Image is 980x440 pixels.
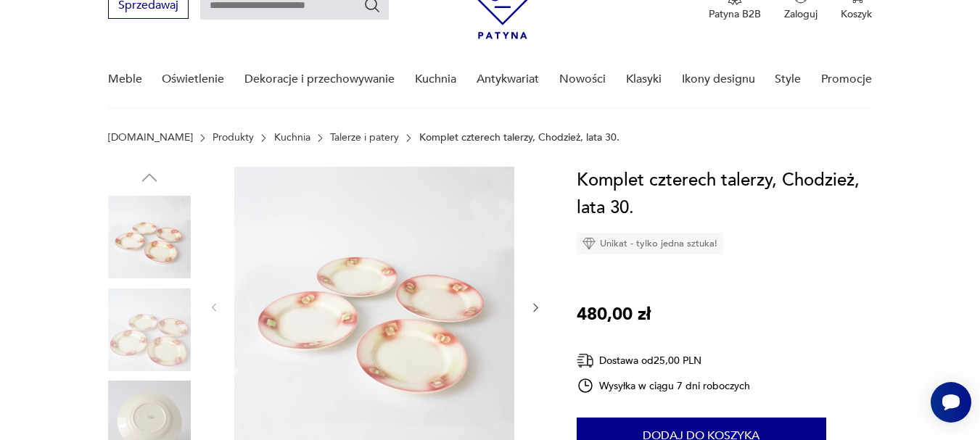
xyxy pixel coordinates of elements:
a: Style [775,51,801,107]
iframe: Smartsupp widget button [931,382,971,423]
a: Sprzedawaj [108,1,189,12]
a: Kuchnia [415,51,456,107]
p: Zaloguj [784,7,818,21]
img: Zdjęcie produktu Komplet czterech talerzy, Chodzież, lata 30. [108,289,191,371]
a: Meble [108,51,142,107]
a: Antykwariat [477,51,539,107]
img: Ikona diamentu [582,237,596,250]
div: Wysyłka w ciągu 7 dni roboczych [577,377,751,394]
a: [DOMAIN_NAME] [108,132,193,144]
a: Promocje [821,51,872,107]
a: Kuchnia [274,132,310,144]
a: Produkty [213,132,254,144]
p: Patyna B2B [709,7,761,21]
a: Talerze i patery [330,132,399,144]
a: Ikony designu [682,51,755,107]
h1: Komplet czterech talerzy, Chodzież, lata 30. [577,167,883,222]
a: Dekoracje i przechowywanie [244,51,395,107]
a: Nowości [559,51,606,107]
p: Koszyk [841,7,872,21]
img: Zdjęcie produktu Komplet czterech talerzy, Chodzież, lata 30. [108,196,191,278]
img: Ikona dostawy [577,352,594,370]
div: Dostawa od 25,00 PLN [577,352,751,370]
p: 480,00 zł [577,301,651,328]
div: Unikat - tylko jedna sztuka! [577,233,723,254]
p: Komplet czterech talerzy, Chodzież, lata 30. [419,132,619,144]
a: Oświetlenie [162,51,224,107]
a: Klasyki [626,51,662,107]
